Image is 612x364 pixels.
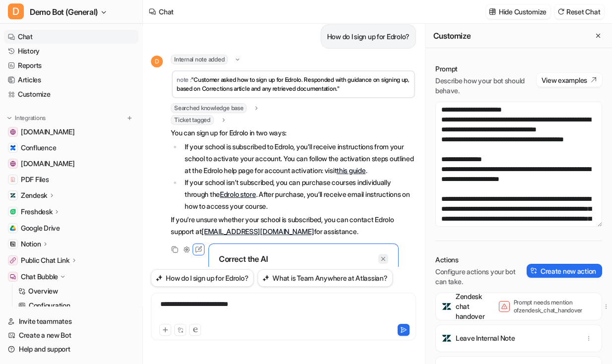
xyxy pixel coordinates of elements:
p: Zendesk [21,190,47,200]
p: Configure actions your bot can take. [435,267,527,287]
p: Leave Internal Note [456,333,515,343]
a: ConfluenceConfluence [4,141,138,155]
p: Public Chat Link [21,255,69,265]
a: Configuration [14,299,138,312]
a: Reports [4,59,138,72]
span: D [151,56,163,67]
img: Confluence [10,145,16,151]
img: Public Chat Link [10,257,16,263]
li: If your school is subscribed to Edrolo, you’ll receive instructions from your school to activate ... [182,141,416,177]
img: Zendesk [10,192,16,198]
span: Confluence [21,143,56,153]
a: Invite teammates [4,314,138,328]
p: If you’re unsure whether your school is subscribed, you can contact Edrolo support at for assista... [171,214,416,238]
a: Overview [14,284,138,298]
a: Chat [4,30,138,44]
p: Integrations [15,114,46,122]
img: Freshdesk [10,209,16,215]
p: Overview [28,286,58,296]
img: Google Drive [10,225,16,231]
span: "Customer asked how to sign up for Edrolo. Responded with guidance on signing up, based on Correc... [177,76,409,92]
span: note : [177,76,191,83]
img: customize [489,8,496,15]
span: Searched knowledge base [171,103,247,113]
a: Create a new Bot [4,328,138,342]
img: Leave Internal Note icon [442,333,452,343]
img: expand menu [6,115,13,121]
span: Ticket tagged [171,115,214,125]
button: Create new action [527,264,602,278]
button: Reset Chat [554,4,604,19]
img: menu_add.svg [126,115,133,121]
p: Zendesk chat handover [456,292,485,321]
p: Actions [435,255,527,265]
button: How do I sign up for Edrolo? [151,269,254,287]
p: Correct the AI [219,254,268,264]
button: Hide Customize [486,4,550,19]
a: Articles [4,73,138,87]
p: Prompt needs mention of zendesk_chat_handover [514,299,593,314]
p: Freshdesk [21,207,52,217]
a: [EMAIL_ADDRESS][DOMAIN_NAME] [202,227,314,236]
span: PDF Files [21,175,49,184]
span: [DOMAIN_NAME] [21,127,74,137]
h2: Customize [433,31,471,41]
a: www.atlassian.com[DOMAIN_NAME] [4,157,138,171]
img: Chat Bubble [10,274,16,280]
a: Google DriveGoogle Drive [4,221,138,235]
p: How do I sign up for Edrolo? [327,31,409,43]
img: reset [557,8,564,15]
button: Integrations [4,113,49,123]
span: D [8,3,24,19]
a: this guide [337,166,365,175]
img: Zendesk chat handover icon [442,302,452,311]
p: Click here to correct this response. You’ll be able to chat with the AI and guide it on how it ca... [219,266,388,296]
span: Google Drive [21,223,60,233]
a: History [4,44,138,58]
button: View examples [537,73,602,87]
div: Chat [159,6,174,17]
span: Demo Bot (General) [30,5,98,19]
p: Configuration [29,301,70,310]
p: Prompt [435,64,537,74]
a: Edrolo store [220,190,256,198]
p: Describe how your bot should behave. [435,76,537,96]
a: PDF FilesPDF Files [4,173,138,186]
img: www.atlassian.com [10,161,16,167]
a: Help and support [4,342,138,356]
span: [DOMAIN_NAME] [21,159,74,169]
img: create-action-icon.svg [531,267,538,274]
p: Hide Customize [499,6,546,17]
p: Chat Bubble [21,272,58,282]
button: What is Team Anywhere at Atlassian? [258,269,393,287]
a: Customize [4,87,138,101]
img: www.airbnb.com [10,129,16,135]
li: If your school isn’t subscribed, you can purchase courses individually through the . After purcha... [182,177,416,212]
p: Notion [21,239,41,249]
img: PDF Files [10,177,16,182]
p: You can sign up for Edrolo in two ways: [171,127,416,139]
img: Notion [10,241,16,247]
button: Close flyout [592,30,604,42]
span: Internal note added [171,55,228,64]
a: www.airbnb.com[DOMAIN_NAME] [4,125,138,139]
